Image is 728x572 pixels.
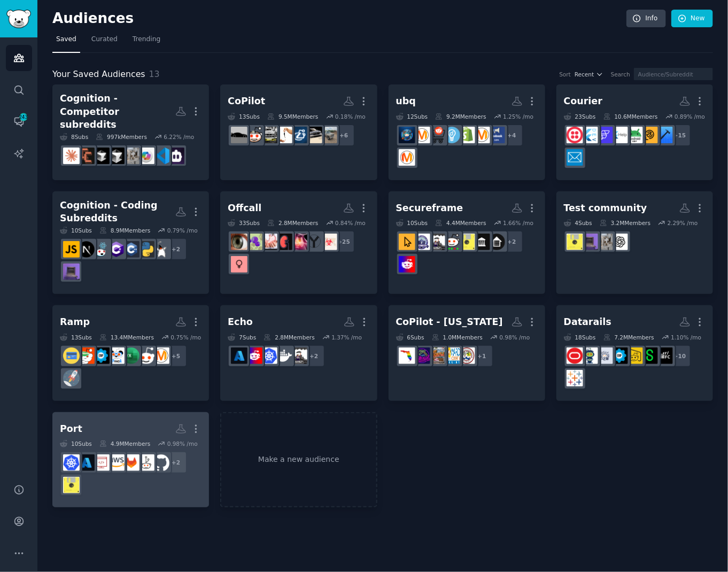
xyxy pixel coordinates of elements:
[399,127,415,143] img: digital_marketing
[567,127,583,143] img: twilio
[52,191,209,295] a: Cognition - Coding Subreddits10Subs8.9MMembers0.79% /mo+2javaPythoncppcsharpreactjsnextjsjavascri...
[669,124,691,146] div: + 15
[220,305,377,401] a: Echo7Subs2.8MMembers1.37% /mo+2mspdockerkubernetescybersecurityAZURE
[60,422,82,436] div: Port
[429,127,445,143] img: ecommerce
[93,241,110,258] img: reactjs
[108,454,125,471] img: aws
[429,347,445,364] img: fortlauderdale
[474,127,490,143] img: advertising
[414,234,430,250] img: CMMC
[63,454,80,471] img: kubernetes
[171,334,201,341] div: 0.75 % /mo
[414,347,430,364] img: Miami
[60,315,90,329] div: Ramp
[291,347,307,364] img: msp
[626,127,643,143] img: androiddev
[396,219,428,227] div: 10 Sub s
[597,347,613,364] img: financialmodelling
[396,113,428,120] div: 12 Sub s
[291,127,307,143] img: Lexus
[78,148,95,164] img: ClaudeCode
[123,347,140,364] img: excel
[246,347,262,364] img: cybersecurity
[168,148,184,164] img: CLine
[138,148,154,164] img: CopilotPro
[396,315,503,329] div: CoPilot - [US_STATE]
[503,219,533,227] div: 1.66 % /mo
[459,234,475,250] img: ExperiencedDevs
[432,334,483,341] div: 1.0M Members
[489,234,505,250] img: selfhosted
[611,127,628,143] img: flutterhelp
[261,347,277,364] img: kubernetes
[228,334,256,341] div: 7 Sub s
[444,234,460,250] img: sysadmin
[291,234,307,250] img: endocrinology
[564,113,596,120] div: 23 Sub s
[489,127,505,143] img: FacebookAds
[123,454,140,471] img: gitlab
[611,347,628,364] img: ERP
[93,454,110,471] img: webdev
[399,149,415,166] img: marketing
[60,133,88,141] div: 8 Sub s
[88,31,121,53] a: Curated
[108,148,125,164] img: CursorAI
[78,241,95,258] img: nextjs
[52,10,626,27] h2: Audiences
[332,230,355,253] div: + 25
[220,84,377,180] a: CoPilot13Subs9.5MMembers0.18% /mo+6ChevyTrucksFordMaverickTruckLexusaskcarsalesclassiccarsregular...
[600,219,650,227] div: 3.2M Members
[444,347,460,364] img: Broward
[133,35,160,44] span: Trending
[634,68,713,80] input: Audience/Subreddit
[52,305,209,401] a: Ramp13Subs13.4MMembers0.75% /mo+5advertisingsalesexcelFPandAERPAccountingCreditCardsstartups
[6,10,31,28] img: GummySearch logo
[93,347,110,364] img: ERP
[556,305,713,401] a: Datarails18Subs7.2MMembers1.10% /mo+10FinancialCareersSagePowerBIERPfinancialmodellingNetsuiteora...
[228,113,260,120] div: 13 Sub s
[597,127,613,143] img: FlutterFlow
[231,127,247,143] img: cars
[99,227,150,234] div: 8.9M Members
[99,334,154,341] div: 13.4M Members
[60,227,92,234] div: 10 Sub s
[231,256,247,273] img: obgyn
[626,347,643,364] img: PowerBI
[138,241,154,258] img: Python
[52,84,209,180] a: Cognition - Competitor subreddits8Subs997kMembers6.22% /moCLinevscodeCopilotProChatGPTCodingCurso...
[123,241,140,258] img: cpp
[228,315,253,329] div: Echo
[267,113,318,120] div: 9.5M Members
[91,35,118,44] span: Curated
[261,234,277,250] img: Gastroenterology
[306,127,322,143] img: FordMaverickTruck
[56,35,76,44] span: Saved
[603,113,658,120] div: 10.6M Members
[78,347,95,364] img: Accounting
[321,127,337,143] img: ChevyTrucks
[138,347,154,364] img: sales
[459,127,475,143] img: shopify
[261,127,277,143] img: classiccars
[331,334,362,341] div: 1.37 % /mo
[459,347,475,364] img: WestPalmBeach
[389,84,545,180] a: ubq12Subs9.2MMembers1.25% /mo+4FacebookAdsadvertisingshopifyEntrepreneurecommerceAskMarketingdigi...
[129,31,164,53] a: Trending
[149,69,160,79] span: 13
[429,234,445,250] img: msp
[276,234,292,250] img: nephrology
[63,347,80,364] img: CreditCards
[567,347,583,364] img: oracle
[276,347,292,364] img: docker
[63,370,80,387] img: startups
[389,305,545,401] a: CoPilot - [US_STATE]6Subs1.0MMembers0.98% /mo+1WestPalmBeachBrowardfortlauderdaleMiamiflorida
[675,113,705,120] div: 0.89 % /mo
[153,454,169,471] img: github
[63,148,80,164] img: ClaudeAI
[567,234,583,250] img: ExperiencedDevs
[19,113,28,121] span: 243
[93,148,110,164] img: cursor
[164,133,194,141] div: 6.22 % /mo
